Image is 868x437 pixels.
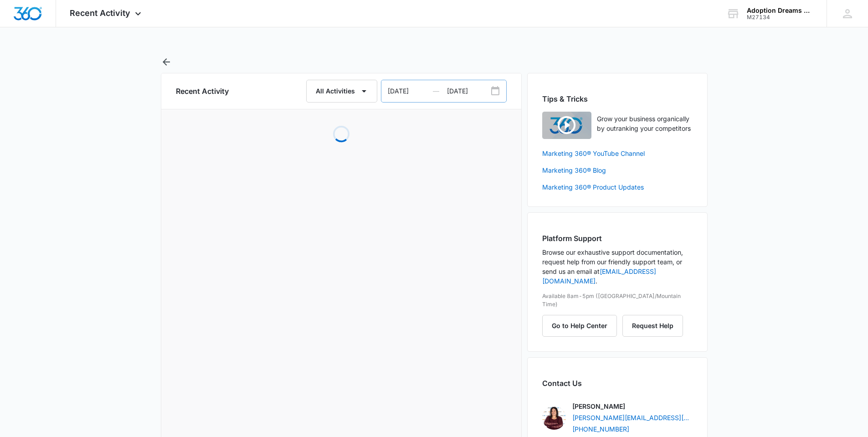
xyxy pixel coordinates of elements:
div: account name [747,7,813,14]
a: Request Help [622,322,683,329]
button: All Activities [306,80,377,103]
a: Marketing 360® Product Updates [542,182,693,192]
h2: Platform Support [542,233,693,244]
img: Quick Overview Video [542,112,591,139]
h6: Recent Activity [176,86,229,97]
a: Marketing 360® Blog [542,165,693,175]
button: Request Help [622,315,683,337]
span: Recent Activity [70,8,130,18]
button: Go to Help Center [542,315,617,337]
h2: Contact Us [542,378,693,389]
div: account id [747,14,813,21]
a: [PERSON_NAME][EMAIL_ADDRESS][DOMAIN_NAME] [572,413,693,422]
input: Date Range To [447,80,506,102]
p: Browse our exhaustive support documentation, request help from our friendly support team, or send... [542,247,693,286]
div: Date Range Input Group [381,80,507,103]
input: Date Range From [381,80,447,102]
a: Marketing 360® YouTube Channel [542,149,693,158]
p: Available 8am-5pm ([GEOGRAPHIC_DATA]/Mountain Time) [542,292,693,308]
p: Grow your business organically by outranking your competitors [597,114,693,133]
span: — [433,80,439,102]
a: [PHONE_NUMBER] [572,424,629,434]
h2: Tips & Tricks [542,93,693,104]
img: Farra Lanzer [542,406,566,430]
p: [PERSON_NAME] [572,401,625,411]
a: Go to Help Center [542,322,622,329]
